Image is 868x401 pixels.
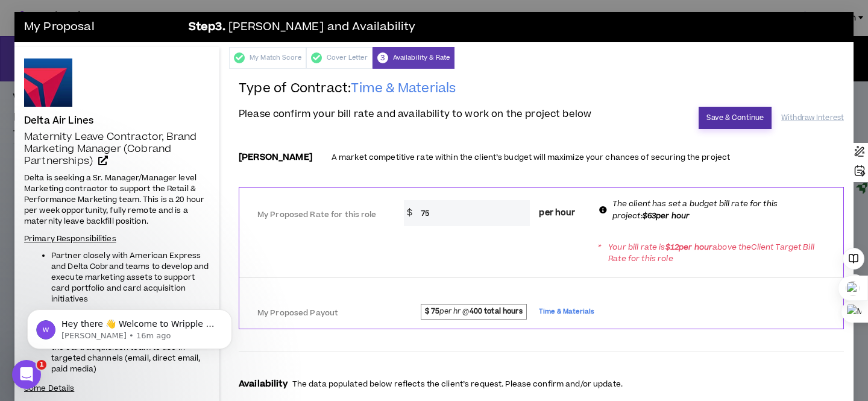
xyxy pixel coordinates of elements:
[24,15,181,39] h3: My Proposal
[24,172,204,227] span: Delta is seeking a Sr. Manager/Manager level Marketing contractor to support the Retail & Perform...
[24,131,210,167] a: Maternity Leave Contractor, Brand Marketing Manager (Cobrand Partnerships)
[643,210,690,221] b: $63 per hour
[24,130,197,168] span: Maternity Leave Contractor, Brand Marketing Manager (Cobrand Partnerships)
[9,284,250,368] iframe: Intercom notifications message
[306,47,373,69] div: Cover Letter
[425,306,440,317] strong: $ 75
[257,204,377,226] label: My Proposed Rate for this role
[37,360,46,370] span: 1
[24,115,93,126] h4: Delta Air Lines
[239,153,312,163] h3: [PERSON_NAME]
[257,303,373,324] label: My Proposed Payout
[24,233,116,244] span: Primary Responsibilities
[12,360,41,389] iframe: Intercom live chat
[665,242,713,253] strong: $ 12 per hour
[470,306,523,317] strong: 400 total hours
[239,379,288,390] h3: Availability
[699,107,772,129] button: Save & Continue
[239,107,591,121] span: Please confirm your bill rate and availability to work on the project below
[292,379,623,390] p: The data populated below reflects the client’s request. Please confirm and/or update.
[332,152,730,163] p: A market competitive rate within the client’s budget will maximize your chances of securing the p...
[228,19,416,36] span: [PERSON_NAME] and Availability
[612,198,832,221] p: The client has set a budget bill rate for this project:
[608,242,832,265] p: Your bill rate is above the Client Target Bill Rate for this role
[24,383,74,394] span: Some Details
[239,80,844,107] h2: Type of Contract:
[421,304,527,320] span: per hr @
[539,207,575,219] span: per hour
[189,19,225,36] b: Step 3 .
[781,107,844,128] button: Withdraw Interest
[351,80,456,97] span: Time & Materials
[539,305,594,318] span: Time & Materials
[229,47,306,69] div: My Match Score
[404,200,415,226] span: $
[51,250,209,305] span: Partner closely with American Express and Delta Cobrand teams to develop and execute marketing as...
